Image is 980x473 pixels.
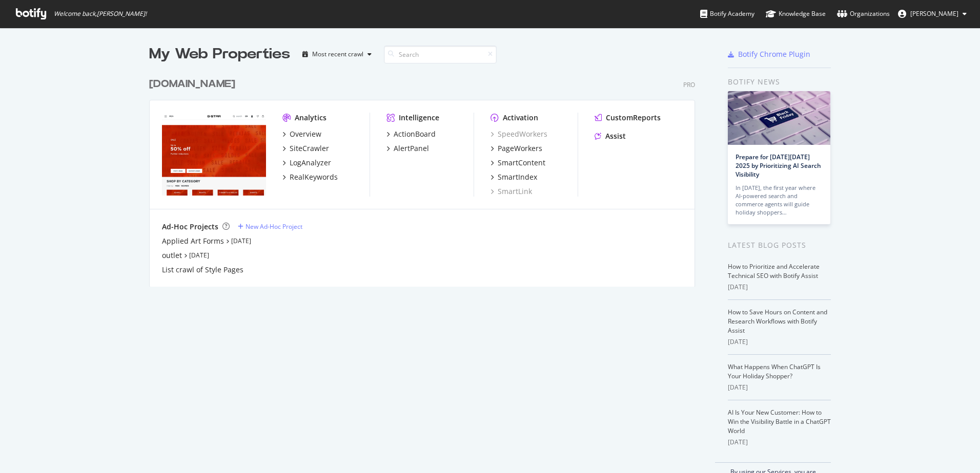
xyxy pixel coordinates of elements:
div: PageWorkers [498,143,542,154]
a: How to Save Hours on Content and Research Workflows with Botify Assist [728,308,827,335]
div: Most recent crawl [312,51,363,57]
a: RealKeywords [282,172,338,182]
a: ActionBoard [386,129,436,139]
a: SpeedWorkers [491,129,547,139]
div: Organizations [837,9,890,19]
a: Overview [282,129,321,139]
a: Applied Art Forms [162,236,224,246]
span: Welcome back, [PERSON_NAME] ! [54,10,147,18]
div: Analytics [295,113,326,123]
div: Botify Academy [700,9,754,19]
img: Prepare for Black Friday 2025 by Prioritizing AI Search Visibility [728,91,830,145]
div: LogAnalyzer [290,158,331,168]
div: CustomReports [606,113,661,123]
div: SmartContent [498,158,545,168]
div: ActionBoard [394,129,436,139]
a: AI Is Your New Customer: How to Win the Visibility Battle in a ChatGPT World [728,408,831,435]
img: www.g-star.com [162,113,266,196]
div: New Ad-Hoc Project [246,222,302,231]
a: [DOMAIN_NAME] [149,77,239,92]
div: Latest Blog Posts [728,240,831,251]
a: SmartLink [491,186,532,197]
div: grid [149,64,703,287]
div: Botify Chrome Plugin [738,49,810,59]
a: Botify Chrome Plugin [728,49,810,59]
a: Assist [595,131,626,141]
div: [DATE] [728,438,831,447]
div: Overview [290,129,321,139]
div: Activation [503,113,538,123]
a: SiteCrawler [282,143,329,154]
span: Alexa Kiradzhibashyan [910,9,958,18]
a: List crawl of Style Pages [162,265,243,275]
a: SmartContent [491,158,545,168]
a: [DATE] [231,236,251,245]
a: CustomReports [595,113,661,123]
div: [DATE] [728,283,831,292]
div: Knowledge Base [766,9,826,19]
div: SmartIndex [498,172,537,182]
a: What Happens When ChatGPT Is Your Holiday Shopper? [728,362,821,380]
div: SiteCrawler [290,143,329,154]
a: New Ad-Hoc Project [238,222,302,231]
a: outlet [162,250,182,261]
div: In [DATE], the first year where AI-powered search and commerce agents will guide holiday shoppers… [736,184,823,217]
a: AlertPanel [386,143,429,154]
a: PageWorkers [491,143,542,154]
a: How to Prioritize and Accelerate Technical SEO with Botify Assist [728,262,820,280]
div: Pro [683,80,695,89]
a: [DATE] [189,251,209,260]
div: Ad-Hoc Projects [162,222,218,232]
div: [DATE] [728,383,831,392]
button: [PERSON_NAME] [890,6,975,22]
a: Prepare for [DATE][DATE] 2025 by Prioritizing AI Search Visibility [736,153,821,179]
div: Intelligence [399,113,439,123]
a: LogAnalyzer [282,158,331,168]
a: SmartIndex [491,172,537,182]
div: My Web Properties [149,44,290,64]
div: Assist [605,131,626,141]
div: RealKeywords [290,172,338,182]
div: [DATE] [728,337,831,347]
button: Most recent crawl [298,46,376,62]
div: [DOMAIN_NAME] [149,77,235,92]
div: Botify news [728,76,831,88]
input: Search [384,46,497,63]
div: AlertPanel [394,143,429,154]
